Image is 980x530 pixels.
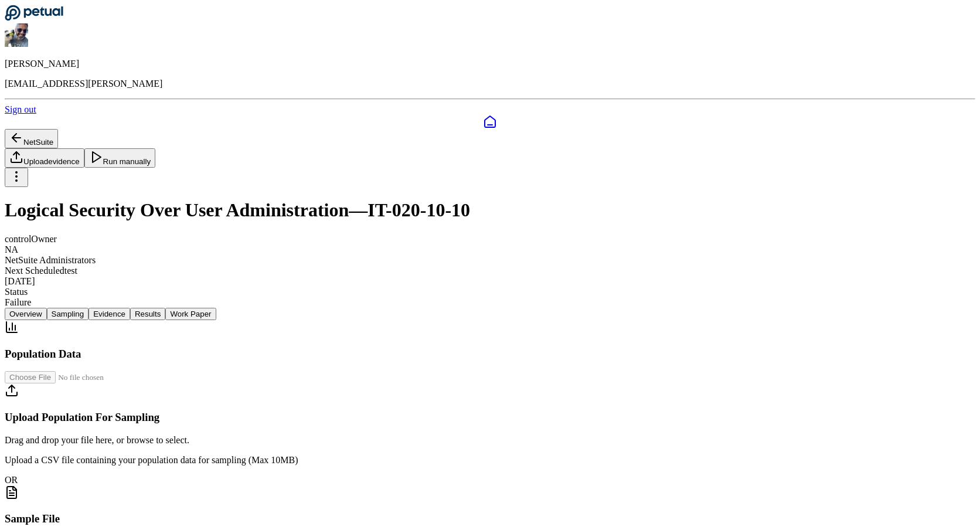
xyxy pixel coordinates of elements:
span: NA [5,244,18,254]
button: NetSuite [5,129,58,148]
h1: Logical Security Over User Administration — IT-020-10-10 [5,199,975,221]
img: Shekhar Khedekar [5,23,28,47]
nav: Tabs [5,308,975,320]
div: Next Scheduled test [5,266,975,276]
h3: Sample File [5,512,975,525]
button: Results [130,308,165,320]
div: Status [5,287,975,297]
h3: Upload Population For Sampling [5,411,975,424]
button: Work Paper [165,308,216,320]
p: Upload a CSV file containing your population data for sampling (Max 10MB) [5,455,975,466]
button: Evidence [89,308,130,320]
p: [EMAIL_ADDRESS][PERSON_NAME] [5,79,975,89]
h3: Population Data [5,348,975,361]
button: Sampling [47,308,89,320]
button: Run manually [84,148,156,168]
p: Drag and drop your file here, or browse to select. [5,435,975,446]
div: Failure [5,297,975,308]
span: OR [5,475,18,485]
a: Sign out [5,104,36,114]
a: Dashboard [5,115,975,129]
button: Overview [5,308,47,320]
div: control Owner [5,234,975,244]
span: NetSuite Administrators [5,255,96,265]
div: [DATE] [5,276,975,287]
p: [PERSON_NAME] [5,59,975,69]
a: Go to Dashboard [5,13,63,23]
button: Uploadevidence [5,148,84,168]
